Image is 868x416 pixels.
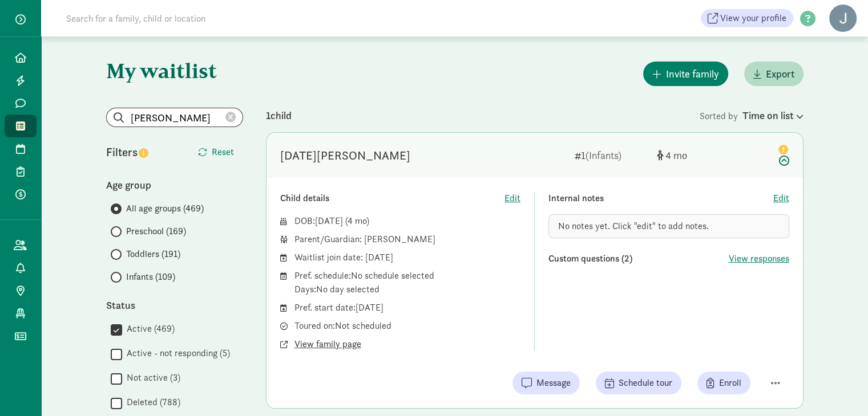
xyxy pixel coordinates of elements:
[122,346,230,360] label: Active - not responding (5)
[106,144,175,161] div: Filters
[700,108,804,123] div: Sorted by
[106,59,243,82] h1: My waitlist
[212,145,234,159] span: Reset
[536,376,571,390] span: Message
[665,149,687,162] span: 4
[294,251,521,264] div: Waitlist join date: [DATE]
[558,220,709,232] span: No notes yet. Click "edit" to add notes.
[742,108,804,123] div: Time on list
[59,7,380,30] input: Search for a family, child or location
[294,233,521,246] div: Parent/Guardian: [PERSON_NAME]
[586,149,621,162] span: (Infants)
[107,108,243,127] input: Search list...
[701,9,793,27] a: View your profile
[294,214,521,228] div: DOB: ( )
[719,376,741,390] span: Enroll
[766,66,794,81] span: Export
[596,372,681,394] button: Schedule tour
[548,252,729,266] div: Custom questions (2)
[294,269,521,296] div: Pref. schedule: No schedule selected Days: No day selected
[643,62,728,86] button: Invite family
[504,191,520,205] button: Edit
[811,361,868,416] iframe: Chat Widget
[294,337,361,351] button: View family page
[106,297,243,313] div: Status
[106,177,243,193] div: Age group
[575,148,648,163] div: 1
[697,372,750,394] button: Enroll
[294,319,521,333] div: Toured on: Not scheduled
[122,322,175,336] label: Active (469)
[189,141,243,164] button: Reset
[280,191,505,205] div: Child details
[126,247,180,261] span: Toddlers (191)
[348,215,366,227] span: 4
[126,225,186,238] span: Preschool (169)
[122,395,180,409] label: Deleted (788)
[315,215,343,227] span: [DATE]
[122,371,180,385] label: Not active (3)
[729,252,789,266] button: View responses
[512,372,580,394] button: Message
[294,301,521,315] div: Pref. start date: [DATE]
[126,270,175,284] span: Infants (109)
[126,202,204,215] span: All age groups (469)
[666,66,719,81] span: Invite family
[657,148,712,163] div: [object Object]
[266,108,700,123] div: 1 child
[773,191,789,205] button: Edit
[619,376,672,390] span: Schedule tour
[720,11,786,25] span: View your profile
[744,62,804,86] button: Export
[548,191,773,205] div: Internal notes
[280,146,410,165] div: Noel L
